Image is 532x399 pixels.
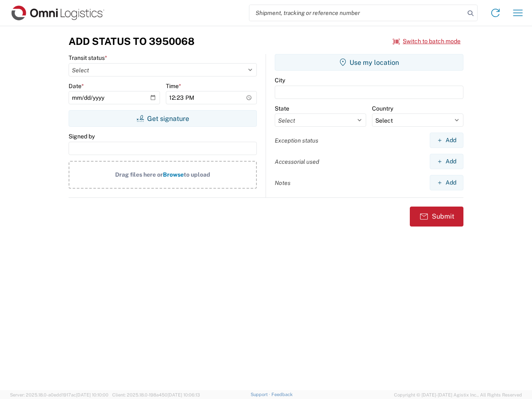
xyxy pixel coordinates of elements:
[410,207,463,227] button: Submit
[271,392,293,397] a: Feedback
[275,76,285,84] label: City
[166,82,181,90] label: Time
[393,34,461,48] button: Switch to batch mode
[184,171,210,178] span: to upload
[430,175,463,190] button: Add
[275,105,289,112] label: State
[430,133,463,148] button: Add
[372,105,393,112] label: Country
[112,392,200,397] span: Client: 2025.18.0-198a450
[251,392,271,397] a: Support
[275,179,291,187] label: Notes
[69,133,95,140] label: Signed by
[394,391,522,399] span: Copyright © [DATE]-[DATE] Agistix Inc., All Rights Reserved
[275,137,318,144] label: Exception status
[115,171,163,178] span: Drag files here or
[163,171,184,178] span: Browse
[69,54,107,62] label: Transit status
[167,392,200,397] span: [DATE] 10:06:13
[69,82,84,90] label: Date
[10,392,108,397] span: Server: 2025.18.0-a0edd1917ac
[275,54,463,71] button: Use my location
[275,158,319,165] label: Accessorial used
[76,392,108,397] span: [DATE] 10:10:00
[69,110,257,127] button: Get signature
[249,5,465,21] input: Shipment, tracking or reference number
[430,154,463,169] button: Add
[69,35,195,47] h3: Add Status to 3950068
